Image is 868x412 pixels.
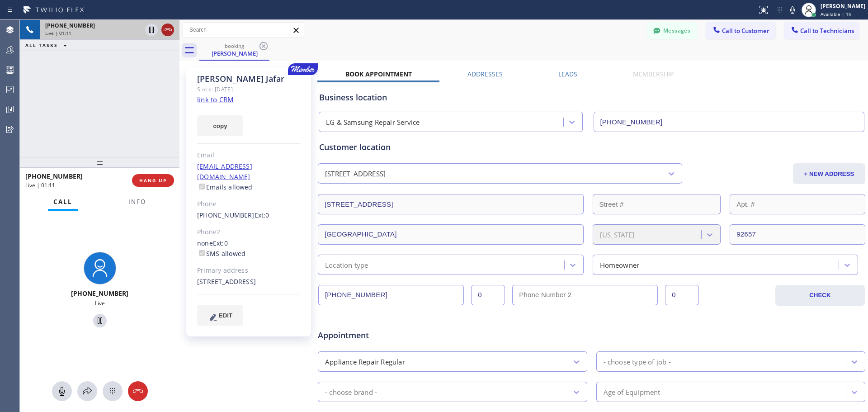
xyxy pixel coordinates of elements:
[665,285,699,305] input: Ext. 2
[318,329,499,341] span: Appointment
[633,70,674,78] label: Membership
[604,387,660,397] div: Age of Equipment
[467,70,503,78] label: Addresses
[200,40,269,60] div: Eddie Jafar
[793,163,865,184] button: + NEW ADDRESS
[319,141,864,153] div: Customer location
[730,194,865,214] input: Apt. #
[199,184,205,189] input: Emails allowed
[821,2,865,10] div: [PERSON_NAME]
[647,22,697,39] button: Messages
[197,115,243,136] button: copy
[326,117,420,128] div: LG & Samsung Repair Service
[123,193,151,211] button: Info
[71,289,128,298] span: [PHONE_NUMBER]
[558,70,577,78] label: Leads
[45,30,71,36] span: Live | 01:11
[197,162,252,181] a: [EMAIL_ADDRESS][DOMAIN_NAME]
[197,265,301,276] div: Primary address
[183,23,304,37] input: Search
[93,314,107,327] button: Hold Customer
[95,299,105,307] span: Live
[52,381,72,401] button: Mute
[821,11,851,17] span: Available | 1h
[25,42,58,48] span: ALL TASKS
[197,227,301,237] div: Phone2
[25,181,55,189] span: Live | 01:11
[706,22,775,39] button: Call to Customer
[345,70,412,78] label: Book Appointment
[197,74,301,84] div: [PERSON_NAME] Jafar
[604,356,671,367] div: - choose type of job -
[132,174,174,187] button: HANG UP
[197,95,234,104] a: link to CRM
[200,43,269,49] div: booking
[197,183,253,191] label: Emails allowed
[128,381,148,401] button: Hang up
[800,27,854,35] span: Call to Technicians
[318,224,584,245] input: City
[197,277,301,287] div: [STREET_ADDRESS]
[53,198,72,206] span: Call
[25,172,83,180] span: [PHONE_NUMBER]
[471,285,505,305] input: Ext.
[255,211,269,219] span: Ext: 0
[45,22,95,29] span: [PHONE_NUMBER]
[197,211,255,219] a: [PHONE_NUMBER]
[722,27,769,35] span: Call to Customer
[219,312,232,319] span: EDIT
[197,249,245,258] label: SMS allowed
[20,40,76,51] button: ALL TASKS
[200,49,269,57] div: [PERSON_NAME]
[593,194,721,214] input: Street #
[197,305,243,326] button: EDIT
[512,285,658,305] input: Phone Number 2
[128,198,146,206] span: Info
[197,238,301,259] div: none
[197,150,301,161] div: Email
[730,224,865,245] input: ZIP
[325,260,368,270] div: Location type
[197,199,301,209] div: Phone
[594,112,865,132] input: Phone Number
[325,169,386,179] div: [STREET_ADDRESS]
[786,4,799,16] button: Mute
[325,356,405,367] div: Appliance Repair Regular
[600,260,640,270] div: Homeowner
[318,194,584,214] input: Address
[325,387,377,397] div: - choose brand -
[161,24,174,36] button: Hang up
[197,84,301,95] div: Since: [DATE]
[48,193,78,211] button: Call
[139,177,167,184] span: HANG UP
[318,285,464,305] input: Phone Number
[213,239,228,247] span: Ext: 0
[784,22,859,39] button: Call to Technicians
[103,381,123,401] button: Open dialpad
[199,250,205,256] input: SMS allowed
[319,91,864,104] div: Business location
[775,285,865,306] button: CHECK
[145,24,158,36] button: Hold Customer
[77,381,97,401] button: Open directory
